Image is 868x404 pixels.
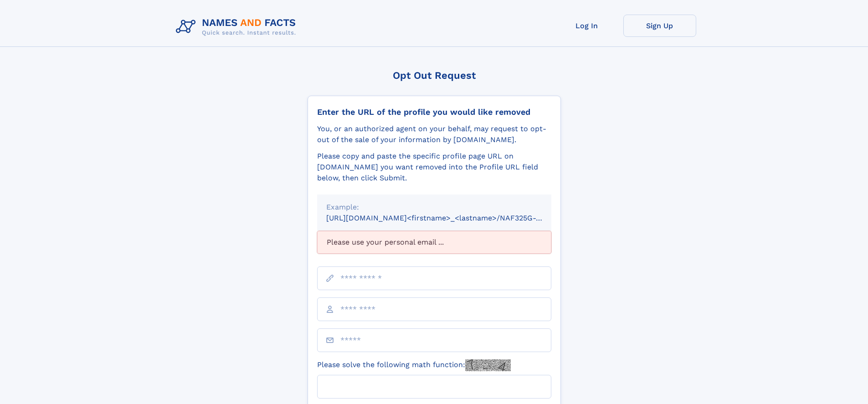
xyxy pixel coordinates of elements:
div: You, or an authorized agent on your behalf, may request to opt-out of the sale of your informatio... [317,123,551,145]
label: Please solve the following math function: [317,359,511,371]
div: Please use your personal email ... [317,231,551,254]
a: Sign Up [623,15,696,37]
div: Please copy and paste the specific profile page URL on [DOMAIN_NAME] you want removed into the Pr... [317,151,551,184]
div: Enter the URL of the profile you would like removed [317,107,551,117]
div: Example: [326,202,542,213]
small: [URL][DOMAIN_NAME]<firstname>_<lastname>/NAF325G-xxxxxxxx [326,214,569,222]
a: Log In [550,15,623,37]
div: Opt Out Request [308,70,561,81]
img: Logo Names and Facts [172,15,303,39]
